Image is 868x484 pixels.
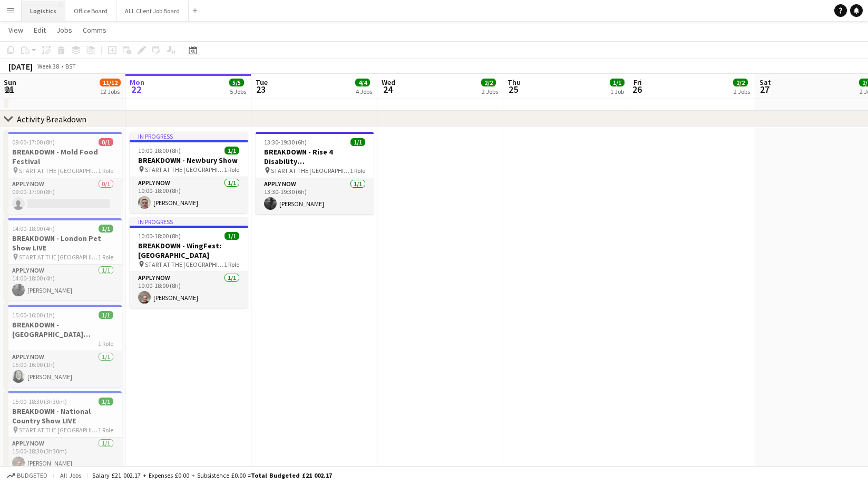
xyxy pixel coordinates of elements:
[12,225,55,233] span: 14:00-18:00 (4h)
[256,132,374,214] app-job-card: 13:30-19:30 (6h)1/1BREAKDOWN - Rise 4 Disability [GEOGRAPHIC_DATA] START AT THE [GEOGRAPHIC_DATA]...
[19,167,98,175] span: START AT THE [GEOGRAPHIC_DATA]
[758,83,771,95] span: 27
[35,62,61,70] span: Week 38
[251,471,332,479] span: Total Budgeted £21 002.17
[4,132,122,214] app-job-card: 09:00-17:00 (8h)0/1BREAKDOWN - Mold Food Festival START AT THE [GEOGRAPHIC_DATA]1 RoleAPPLY NOW0/...
[19,253,98,261] span: START AT THE [GEOGRAPHIC_DATA]
[130,272,248,308] app-card-role: APPLY NOW1/110:00-18:00 (8h)[PERSON_NAME]
[8,25,23,35] span: View
[34,25,46,35] span: Edit
[138,232,181,240] span: 10:00-18:00 (8h)
[356,88,372,95] div: 4 Jobs
[4,320,122,339] h3: BREAKDOWN - [GEOGRAPHIC_DATA] Wedding Fayre
[12,398,67,405] span: 15:00-18:30 (3h30m)
[508,78,521,87] span: Thu
[482,88,498,95] div: 2 Jobs
[12,138,55,146] span: 09:00-17:00 (8h)
[4,438,122,473] app-card-role: APPLY NOW1/115:00-18:30 (3h30m)[PERSON_NAME]
[17,114,86,124] div: Activity Breakdown
[19,426,98,434] span: START AT THE [GEOGRAPHIC_DATA]
[100,79,121,86] span: 11/12
[92,471,332,479] div: Salary £21 002.17 + Expenses £0.00 + Subsistence £0.00 =
[99,311,113,319] span: 1/1
[380,83,395,95] span: 24
[116,1,189,21] button: ALL Client Job Board
[4,234,122,253] h3: BREAKDOWN - London Pet Show LIVE
[264,138,307,146] span: 13:30-19:30 (6h)
[130,217,248,308] app-job-card: In progress10:00-18:00 (8h)1/1BREAKDOWN - WingFest: [GEOGRAPHIC_DATA] START AT THE [GEOGRAPHIC_DA...
[8,61,33,72] div: [DATE]
[350,138,365,146] span: 1/1
[99,225,113,233] span: 1/1
[271,167,350,175] span: START AT THE [GEOGRAPHIC_DATA]
[355,79,370,86] span: 4/4
[4,351,122,387] app-card-role: APPLY NOW1/115:00-16:00 (1h)[PERSON_NAME]
[256,147,374,166] h3: BREAKDOWN - Rise 4 Disability [GEOGRAPHIC_DATA]
[138,147,181,154] span: 10:00-18:00 (8h)
[759,78,771,87] span: Sat
[481,79,496,86] span: 2/2
[256,78,268,87] span: Tue
[224,260,239,268] span: 1 Role
[632,83,642,95] span: 26
[5,470,49,481] button: Budgeted
[4,265,122,301] app-card-role: APPLY NOW1/114:00-18:00 (4h)[PERSON_NAME]
[256,178,374,214] app-card-role: APPLY NOW1/113:30-19:30 (6h)[PERSON_NAME]
[12,311,55,319] span: 15:00-16:00 (1h)
[99,138,113,146] span: 0/1
[83,25,106,35] span: Comms
[224,166,239,173] span: 1 Role
[734,88,750,95] div: 2 Jobs
[254,83,268,95] span: 23
[79,23,111,37] a: Comms
[56,25,72,35] span: Jobs
[22,1,65,21] button: Logistics
[98,340,113,347] span: 1 Role
[225,147,239,154] span: 1/1
[65,1,116,21] button: Office Board
[633,78,642,87] span: Fri
[4,218,122,301] div: 14:00-18:00 (4h)1/1BREAKDOWN - London Pet Show LIVE START AT THE [GEOGRAPHIC_DATA]1 RoleAPPLY NOW...
[610,79,625,86] span: 1/1
[4,78,16,87] span: Sun
[100,88,120,95] div: 12 Jobs
[52,23,76,37] a: Jobs
[130,132,248,140] div: In progress
[98,426,113,434] span: 1 Role
[4,406,122,425] h3: BREAKDOWN - National Country Show LIVE
[98,167,113,175] span: 1 Role
[17,472,47,479] span: Budgeted
[130,177,248,213] app-card-role: APPLY NOW1/110:00-18:00 (8h)[PERSON_NAME]
[225,232,239,240] span: 1/1
[130,217,248,226] div: In progress
[130,78,144,87] span: Mon
[230,88,246,95] div: 5 Jobs
[229,79,244,86] span: 5/5
[610,88,624,95] div: 1 Job
[506,83,521,95] span: 25
[145,260,224,268] span: START AT THE [GEOGRAPHIC_DATA]
[99,398,113,405] span: 1/1
[98,253,113,261] span: 1 Role
[130,132,248,213] app-job-card: In progress10:00-18:00 (8h)1/1BREAKDOWN - Newbury Show START AT THE [GEOGRAPHIC_DATA]1 RoleAPPLY ...
[128,83,144,95] span: 22
[130,156,248,165] h3: BREAKDOWN - Newbury Show
[382,78,395,87] span: Wed
[4,305,122,387] app-job-card: 15:00-16:00 (1h)1/1BREAKDOWN - [GEOGRAPHIC_DATA] Wedding Fayre1 RoleAPPLY NOW1/115:00-16:00 (1h)[...
[2,83,16,95] span: 21
[350,167,365,175] span: 1 Role
[733,79,748,86] span: 2/2
[4,391,122,473] app-job-card: 15:00-18:30 (3h30m)1/1BREAKDOWN - National Country Show LIVE START AT THE [GEOGRAPHIC_DATA]1 Role...
[65,62,76,70] div: BST
[58,471,83,479] span: All jobs
[30,23,50,37] a: Edit
[4,23,27,37] a: View
[4,147,122,166] h3: BREAKDOWN - Mold Food Festival
[145,166,224,173] span: START AT THE [GEOGRAPHIC_DATA]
